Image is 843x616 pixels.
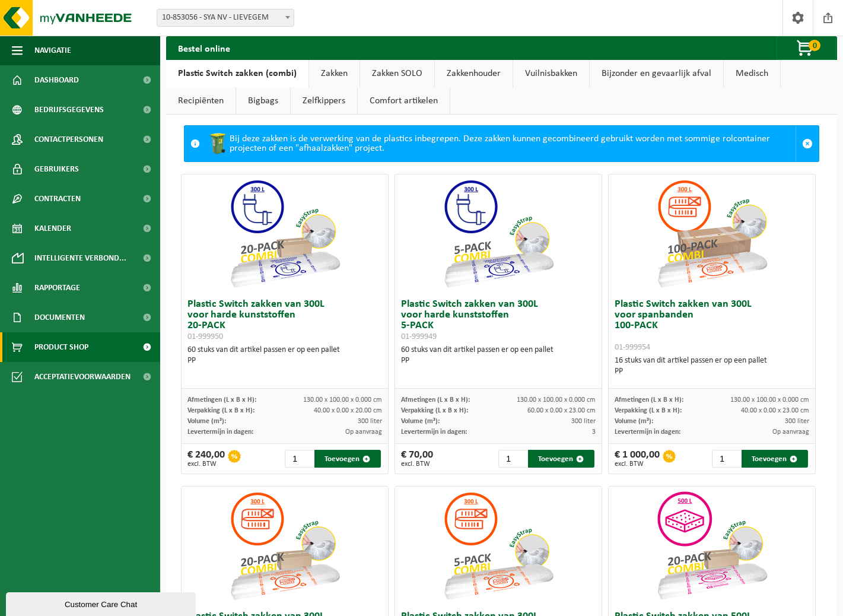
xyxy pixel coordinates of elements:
[34,214,71,243] span: Kalender
[615,355,809,377] div: 16 stuks van dit artikel passen er op een pallet
[225,487,344,605] img: 01-999953
[401,418,440,425] span: Volume (m³):
[772,428,809,436] span: Op aanvraag
[712,450,740,468] input: 1
[206,126,796,161] div: Bij deze zakken is de verwerking van de plastics inbegrepen. Deze zakken kunnen gecombineerd gebr...
[615,461,660,468] span: excl. BTW
[34,36,71,65] span: Navigatie
[34,362,131,392] span: Acceptatievoorwaarden
[34,332,88,362] span: Product Shop
[34,154,79,184] span: Gebruikers
[34,184,81,214] span: Contracten
[206,132,230,155] img: WB-0240-HPE-GN-50.png
[615,299,809,353] h3: Plastic Switch zakken van 300L voor spanbanden 100-PACK
[724,60,780,87] a: Medisch
[166,36,242,59] h2: Bestel online
[777,36,836,60] button: 0
[187,299,381,342] h3: Plastic Switch zakken van 300L voor harde kunststoffen 20-PACK
[187,461,225,468] span: excl. BTW
[401,461,433,468] span: excl. BTW
[34,65,79,95] span: Dashboard
[513,60,589,87] a: Vuilnisbakken
[309,60,360,87] a: Zakken
[314,407,382,414] span: 40.00 x 0.00 x 20.00 cm
[498,450,527,468] input: 1
[291,87,357,115] a: Zelfkippers
[314,450,380,468] button: Toevoegen
[615,343,650,352] span: 01-999954
[730,396,809,404] span: 130.00 x 100.00 x 0.000 cm
[809,40,820,51] span: 0
[358,87,450,115] a: Comfort artikelen
[653,174,771,293] img: 01-999954
[653,487,771,605] img: 01-999956
[34,95,104,125] span: Bedrijfsgegevens
[401,299,595,342] h3: Plastic Switch zakken van 300L voor harde kunststoffen 5-PACK
[34,273,80,303] span: Rapportage
[34,303,85,332] span: Documenten
[157,9,294,27] span: 10-853056 - SYA NV - LIEVEGEM
[345,428,382,436] span: Op aanvraag
[187,396,256,404] span: Afmetingen (L x B x H):
[590,60,723,87] a: Bijzonder en gevaarlijk afval
[187,355,381,366] div: PP
[187,345,381,366] div: 60 stuks van dit artikel passen er op een pallet
[166,87,236,115] a: Recipiënten
[34,243,126,273] span: Intelligente verbond...
[785,418,809,425] span: 300 liter
[741,407,809,414] span: 40.00 x 0.00 x 23.00 cm
[571,418,596,425] span: 300 liter
[742,450,807,468] button: Toevoegen
[615,366,809,377] div: PP
[435,60,513,87] a: Zakkenhouder
[225,174,344,293] img: 01-999950
[187,332,223,341] span: 01-999950
[166,60,308,87] a: Plastic Switch zakken (combi)
[358,418,382,425] span: 300 liter
[303,396,382,404] span: 130.00 x 100.00 x 0.000 cm
[796,126,819,161] a: Sluit melding
[401,428,467,436] span: Levertermijn in dagen:
[528,450,594,468] button: Toevoegen
[615,418,653,425] span: Volume (m³):
[401,407,468,414] span: Verpakking (L x B x H):
[439,487,558,605] img: 01-999952
[236,87,290,115] a: Bigbags
[439,174,558,293] img: 01-999949
[187,450,225,468] div: € 240,00
[401,396,470,404] span: Afmetingen (L x B x H):
[6,590,198,616] iframe: chat widget
[187,418,226,425] span: Volume (m³):
[285,450,313,468] input: 1
[157,9,294,26] span: 10-853056 - SYA NV - LIEVEGEM
[517,396,596,404] span: 130.00 x 100.00 x 0.000 cm
[615,450,660,468] div: € 1 000,00
[360,60,434,87] a: Zakken SOLO
[615,407,682,414] span: Verpakking (L x B x H):
[615,396,683,404] span: Afmetingen (L x B x H):
[34,125,103,154] span: Contactpersonen
[401,332,437,341] span: 01-999949
[187,428,253,436] span: Levertermijn in dagen:
[527,407,596,414] span: 60.00 x 0.00 x 23.00 cm
[615,428,680,436] span: Levertermijn in dagen:
[592,428,596,436] span: 3
[401,345,595,366] div: 60 stuks van dit artikel passen er op een pallet
[401,355,595,366] div: PP
[401,450,433,468] div: € 70,00
[187,407,255,414] span: Verpakking (L x B x H):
